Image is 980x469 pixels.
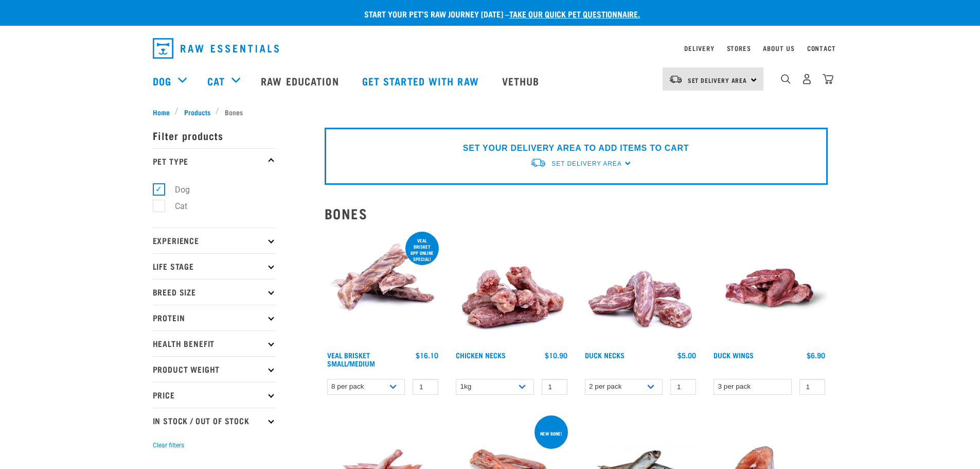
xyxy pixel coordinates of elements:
[669,75,683,84] img: van-moving.png
[158,200,191,213] label: Cat
[405,233,439,267] div: Veal Brisket 8pp online special!
[325,205,828,221] h2: Bones
[807,351,825,359] div: $6.90
[509,11,640,16] a: take our quick pet questionnaire.
[807,46,836,50] a: Contact
[153,107,828,117] nav: breadcrumbs
[158,183,194,196] label: Dog
[153,253,276,279] p: Life Stage
[492,60,553,101] a: Vethub
[153,331,276,356] p: Health Benefit
[153,408,276,433] p: In Stock / Out Of Stock
[153,73,171,89] a: Dog
[153,148,276,174] p: Pet Type
[153,107,175,117] a: Home
[153,356,276,382] p: Product Weight
[453,230,570,346] img: Pile Of Chicken Necks For Pets
[763,46,794,50] a: About Us
[670,379,696,395] input: 1
[542,379,567,395] input: 1
[684,46,714,50] a: Delivery
[416,351,438,359] div: $16.10
[251,60,351,101] a: Raw Education
[153,123,276,148] p: Filter products
[153,382,276,408] p: Price
[153,441,184,450] button: Clear filters
[823,74,833,84] img: home-icon@2x.png
[153,305,276,331] p: Protein
[582,230,699,346] img: Pile Of Duck Necks For Pets
[711,230,828,346] img: Raw Essentials Duck Wings Raw Meaty Bones For Pets
[352,60,492,101] a: Get started with Raw
[727,46,751,50] a: Stores
[456,353,506,357] a: Chicken Necks
[145,34,836,63] nav: dropdown navigation
[799,379,825,395] input: 1
[413,379,438,395] input: 1
[153,279,276,305] p: Breed Size
[184,107,210,117] span: Products
[153,228,276,253] p: Experience
[585,353,625,357] a: Duck Necks
[714,353,754,357] a: Duck Wings
[530,158,546,168] img: van-moving.png
[179,107,216,117] a: Products
[678,351,696,359] div: $5.00
[551,160,621,167] span: Set Delivery Area
[325,230,441,346] img: 1207 Veal Brisket 4pp 01
[153,107,170,117] span: Home
[207,73,225,89] a: Cat
[327,353,375,365] a: Veal Brisket Small/Medium
[781,74,791,84] img: home-icon-1@2x.png
[153,38,279,59] img: Raw Essentials Logo
[545,351,567,359] div: $10.90
[536,426,567,441] div: New bone!
[801,74,812,84] img: user.png
[688,78,747,82] span: Set Delivery Area
[463,142,689,154] p: SET YOUR DELIVERY AREA TO ADD ITEMS TO CART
